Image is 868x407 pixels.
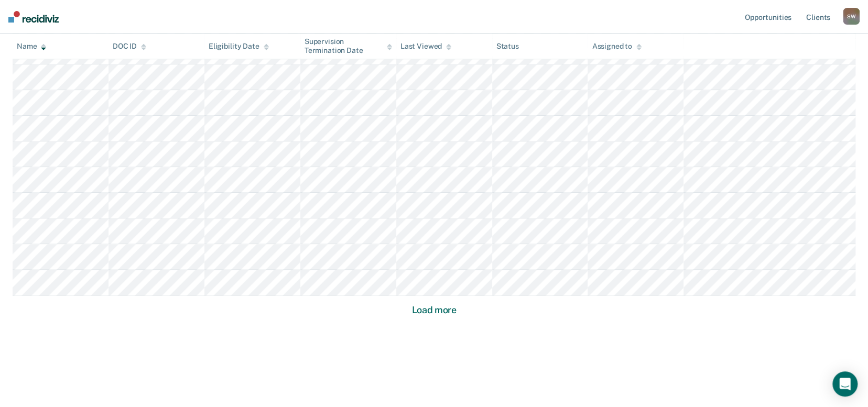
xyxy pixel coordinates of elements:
[113,42,146,51] div: DOC ID
[400,42,451,51] div: Last Viewed
[832,371,858,397] div: Open Intercom Messenger
[209,42,269,51] div: Eligibility Date
[8,11,59,23] img: Recidiviz
[17,42,46,51] div: Name
[305,37,392,55] div: Supervision Termination Date
[496,42,519,51] div: Status
[409,304,460,316] button: Load more
[843,8,860,25] div: S W
[592,42,641,51] div: Assigned to
[843,8,860,25] button: SW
